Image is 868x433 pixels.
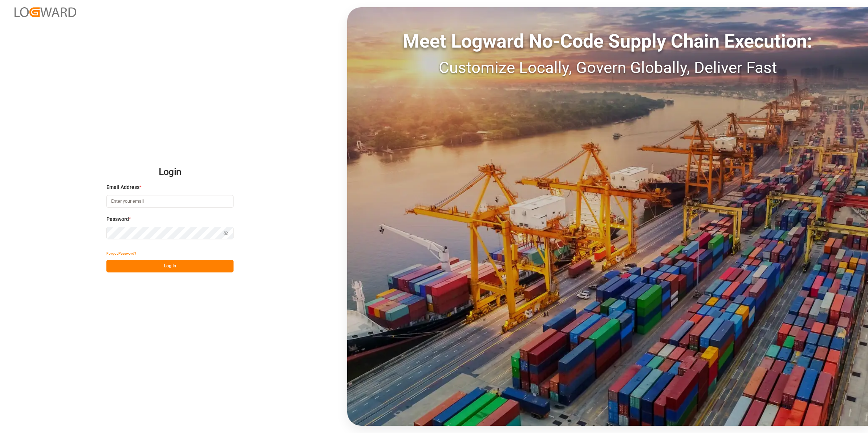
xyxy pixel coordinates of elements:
h2: Login [106,161,234,184]
img: Logward_new_orange.png [15,7,76,17]
div: Meet Logward No-Code Supply Chain Execution: [347,27,868,56]
span: Password [106,215,129,223]
button: Log In [106,260,234,272]
input: Enter your email [106,195,234,208]
button: Forgot Password? [106,247,136,260]
span: Email Address [106,183,139,191]
div: Customize Locally, Govern Globally, Deliver Fast [347,56,868,80]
